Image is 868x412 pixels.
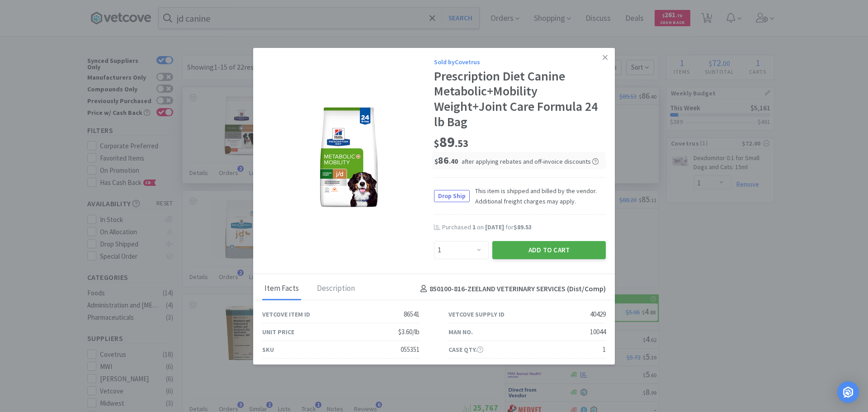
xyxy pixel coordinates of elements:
span: 89 [434,133,468,151]
div: $3.60/lb [398,327,420,337]
div: Unit of Measure [262,362,314,372]
div: Sold by Covetrus [434,57,606,67]
div: SKU [262,345,274,355]
div: 10044 [590,327,606,337]
img: df4d9a2bff964d6a9bd0c6378cfaf9a9_40429.png [311,101,386,214]
div: Vetcove Item ID [262,309,310,319]
div: 1 [603,344,606,355]
span: Drop Ship [434,190,469,202]
span: $89.53 [514,223,532,231]
span: . 40 [449,157,458,166]
div: 055351 [401,344,420,355]
div: 40429 [590,309,606,320]
button: Add to Cart [492,241,606,259]
div: Vetcove Supply ID [448,309,505,319]
div: 86541 [404,309,420,320]
span: $ [434,157,438,166]
div: Item Facts [262,278,301,300]
div: Man No. [448,327,473,337]
span: 1 [472,223,476,231]
span: [DATE] [485,223,504,231]
div: 24lb [408,362,420,373]
div: Prescription Diet Canine Metabolic+Mobility Weight+Joint Care Formula 24 lb Bag [434,69,606,129]
span: $ [434,137,439,150]
h4: 850100-816 - ZEELAND VETERINARY SERVICES (Dist/Comp) [417,283,606,295]
div: Description [315,278,357,300]
div: Purchased on for [442,223,606,232]
div: Pack Type [448,362,480,372]
span: after applying rebates and off-invoice discounts [462,157,599,166]
div: Unit Price [262,327,294,337]
span: . 53 [455,137,468,150]
div: Open Intercom Messenger [837,381,859,403]
span: 86 [434,154,458,166]
div: Case Qty. [448,345,483,355]
span: This item is shipped and billed by the vendor. Additional freight charges may apply. [470,186,606,206]
div: Bag [594,362,606,373]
